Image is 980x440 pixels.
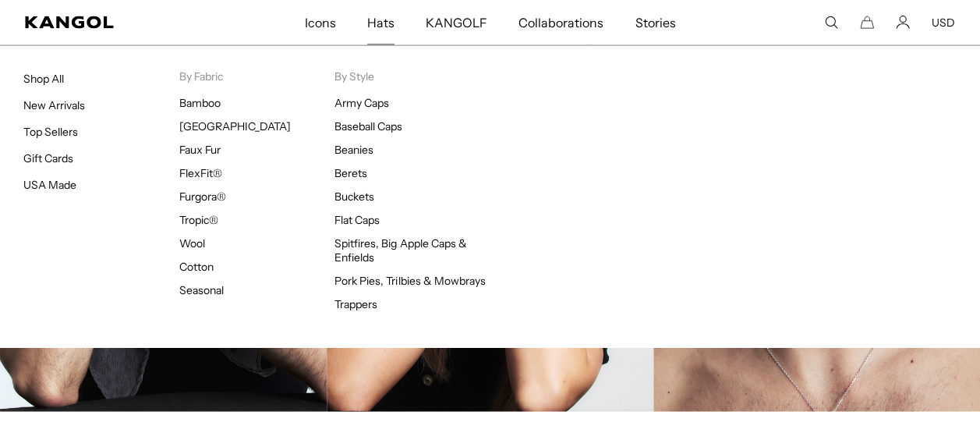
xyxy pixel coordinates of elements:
a: Tropic® [179,213,218,227]
a: Berets [334,166,367,180]
button: USD [932,16,955,30]
a: Kangol [25,16,201,29]
a: Flat Caps [334,213,380,227]
a: Cotton [179,260,214,274]
a: Gift Cards [23,151,73,165]
a: Account [896,16,910,30]
a: Spitfires, Big Apple Caps & Enfields [334,236,467,264]
a: [GEOGRAPHIC_DATA] [179,119,291,133]
summary: Search here [824,16,838,30]
a: Buckets [334,190,374,204]
a: Furgora® [179,190,226,204]
a: Baseball Caps [334,119,402,133]
a: Shop All [23,72,64,86]
p: By Style [334,69,490,83]
a: USA Made [23,178,76,192]
a: Army Caps [334,96,389,110]
a: FlexFit® [179,166,222,180]
a: Pork Pies, Trilbies & Mowbrays [334,274,486,288]
a: Bamboo [179,96,221,110]
a: Beanies [334,143,373,157]
button: Cart [860,16,874,30]
a: Faux Fur [179,143,221,157]
a: Seasonal [179,283,224,297]
p: By Fabric [179,69,335,83]
a: New Arrivals [23,98,85,112]
a: Wool [179,236,205,250]
a: Trappers [334,297,377,311]
a: Top Sellers [23,125,78,139]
